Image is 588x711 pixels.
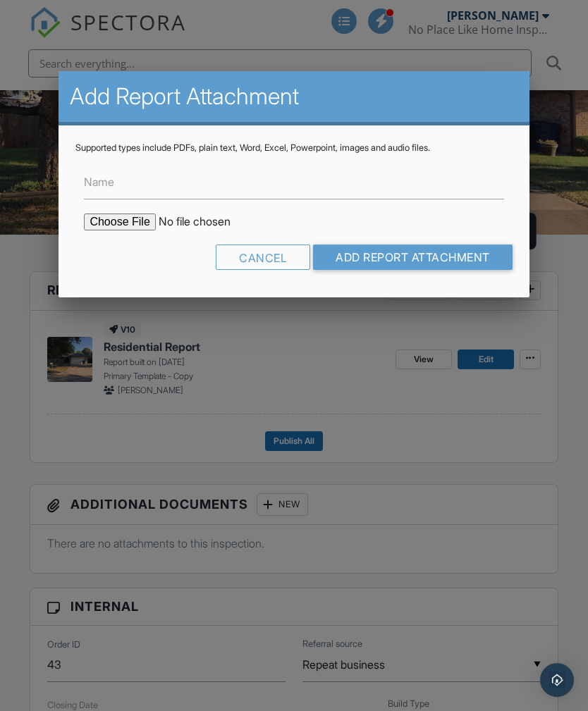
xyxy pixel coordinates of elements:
[70,82,517,111] h2: Add Report Attachment
[313,245,513,270] input: Add Report Attachment
[84,174,114,190] label: Name
[540,663,574,697] div: Open Intercom Messenger
[75,142,512,154] div: Supported types include PDFs, plain text, Word, Excel, Powerpoint, images and audio files.
[216,245,310,270] div: Cancel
